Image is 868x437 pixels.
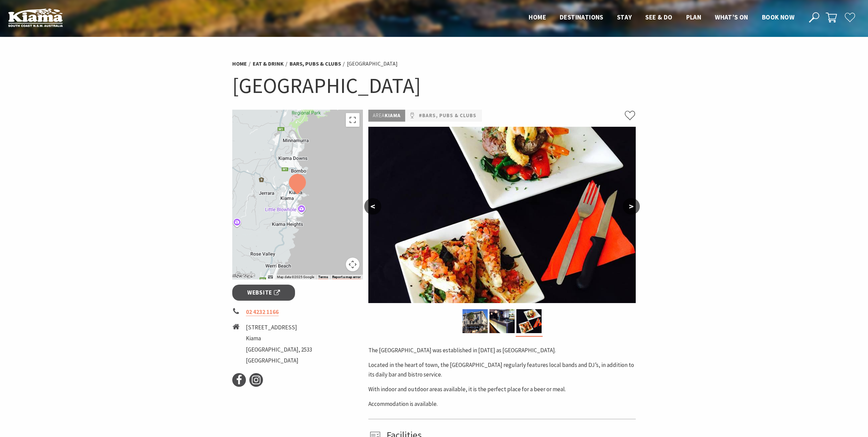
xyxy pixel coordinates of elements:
[318,275,328,279] a: Terms (opens in new tab)
[277,275,314,279] span: Map data ©2025 Google
[715,13,748,21] span: What’s On
[368,399,636,409] p: Accommodation is available.
[368,360,636,379] p: Located in the heart of town, the [GEOGRAPHIC_DATA] regularly features local bands and DJ’s, in a...
[364,198,381,215] button: <
[290,60,341,67] a: Bars, Pubs & Clubs
[232,285,295,301] a: Website
[529,13,546,21] span: Home
[560,13,603,21] span: Destinations
[368,110,405,122] p: Kiama
[419,111,476,120] a: #Bars, Pubs & Clubs
[246,308,279,316] a: 02 4232 1166
[368,346,636,355] p: The [GEOGRAPHIC_DATA] was established in [DATE] as [GEOGRAPHIC_DATA].
[686,13,702,21] span: Plan
[232,72,636,99] h1: [GEOGRAPHIC_DATA]
[346,258,359,271] button: Map camera controls
[522,12,801,23] nav: Main Menu
[8,8,63,27] img: Kiama Logo
[268,275,273,279] button: Keyboard shortcuts
[246,334,312,343] li: Kiama
[368,385,636,394] p: With indoor and outdoor areas available, it is the perfect place for a beer or meal.
[762,13,794,21] span: Book now
[347,59,398,68] li: [GEOGRAPHIC_DATA]
[234,271,256,279] img: Google
[246,323,312,332] li: [STREET_ADDRESS]
[373,112,385,119] span: Area
[234,271,256,279] a: Open this area in Google Maps (opens a new window)
[253,60,284,67] a: Eat & Drink
[246,345,312,354] li: [GEOGRAPHIC_DATA], 2533
[246,356,312,365] li: [GEOGRAPHIC_DATA]
[247,288,280,297] span: Website
[617,13,632,21] span: Stay
[623,198,640,215] button: >
[332,275,361,279] a: Report a map error
[645,13,672,21] span: See & Do
[232,60,247,67] a: Home
[346,113,359,127] button: Toggle fullscreen view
